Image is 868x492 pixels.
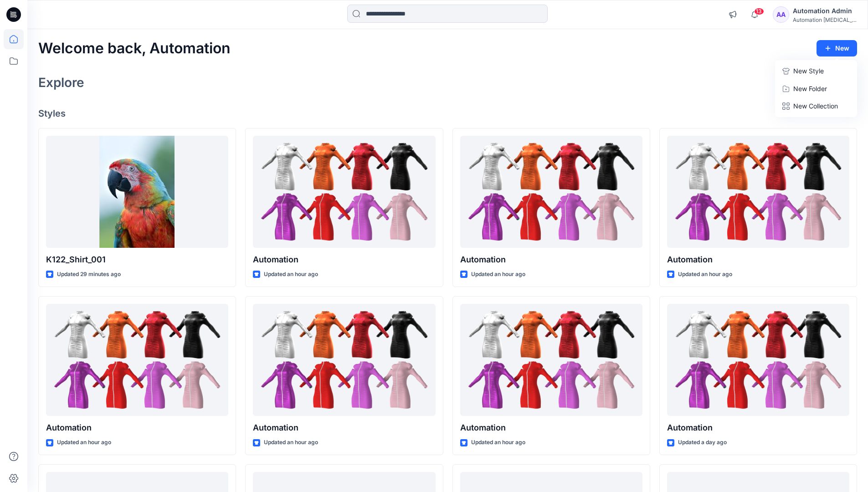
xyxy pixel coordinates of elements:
[667,421,849,434] p: Automation
[253,304,435,416] a: Automation
[471,270,525,279] p: Updated an hour ago
[471,438,525,447] p: Updated an hour ago
[817,40,857,56] button: New
[678,438,727,447] p: Updated a day ago
[46,136,228,248] a: K122_Shirt_001
[754,8,764,15] span: 13
[46,421,228,434] p: Automation
[793,66,824,77] p: New Style
[793,16,857,23] div: Automation [MEDICAL_DATA]...
[460,421,642,434] p: Automation
[667,253,849,266] p: Automation
[38,75,84,90] h2: Explore
[38,108,857,119] h4: Styles
[38,40,231,57] h2: Welcome back, Automation
[264,438,318,447] p: Updated an hour ago
[777,62,855,80] a: New Style
[793,5,857,16] div: Automation Admin
[667,304,849,416] a: Automation
[57,438,111,447] p: Updated an hour ago
[46,253,228,266] p: K122_Shirt_001
[57,270,121,279] p: Updated 29 minutes ago
[253,253,435,266] p: Automation
[793,84,827,93] p: New Folder
[460,136,642,248] a: Automation
[678,270,732,279] p: Updated an hour ago
[253,136,435,248] a: Automation
[667,136,849,248] a: Automation
[46,304,228,416] a: Automation
[773,6,789,23] div: AA
[253,421,435,434] p: Automation
[264,270,318,279] p: Updated an hour ago
[460,304,642,416] a: Automation
[460,253,642,266] p: Automation
[793,101,838,112] p: New Collection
